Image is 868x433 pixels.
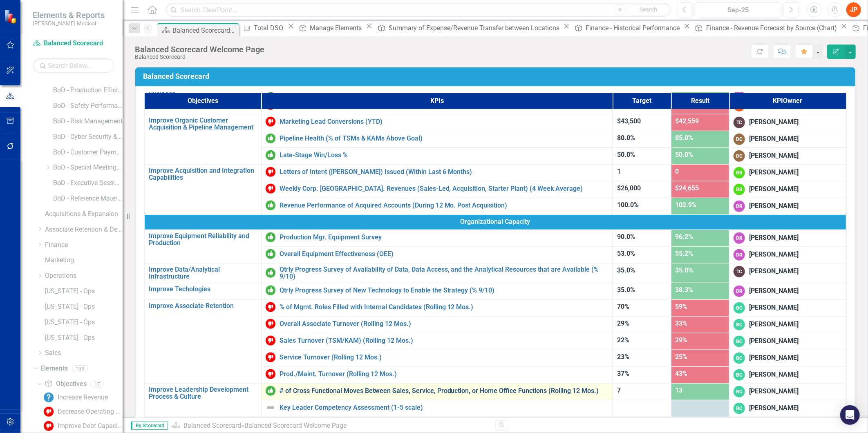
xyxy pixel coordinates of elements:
div: DR [734,232,745,244]
td: Double-Click to Edit [729,316,846,333]
a: Improve Data/Analytical Infrastructure [149,266,257,280]
div: [PERSON_NAME] [749,168,799,177]
td: Double-Click to Edit Right Click for Context Menu [261,283,613,299]
div: [PERSON_NAME] [749,370,799,379]
img: No Information [44,393,54,402]
td: Double-Click to Edit [729,147,846,164]
a: Improve Debt Capacity [42,420,123,433]
span: 55.2% [676,250,694,257]
span: 29% [676,336,688,344]
a: BoD - Special Meeting Topics [53,163,123,172]
span: 90.0% [617,233,635,241]
div: Finance - Historical Performance [586,23,682,33]
td: Double-Click to Edit [729,164,846,181]
td: Double-Click to Edit [729,131,846,147]
span: 7 [617,386,621,394]
td: Double-Click to Edit Right Click for Context Menu [144,114,261,164]
td: Double-Click to Edit [729,198,846,214]
div: 133 [72,365,88,372]
td: Double-Click to Edit [729,114,846,131]
div: DR [734,286,745,297]
td: Double-Click to Edit Right Click for Context Menu [261,400,613,417]
span: $26,000 [617,184,641,192]
span: By Scorecard [131,422,168,430]
td: Double-Click to Edit [729,366,846,383]
td: Double-Click to Edit Right Click for Context Menu [261,333,613,350]
div: [PERSON_NAME] [749,404,799,413]
span: 13 [676,386,683,394]
span: 96.2% [676,233,694,241]
a: Sales [45,348,123,358]
div: Increase Revenue [58,394,108,401]
div: [PERSON_NAME] [749,118,799,127]
a: Operations [45,271,123,281]
img: Below Target [266,336,275,346]
a: Improve Techologies [149,286,257,293]
img: On or Above Target [266,386,275,396]
img: Below Target [266,319,275,329]
span: 22% [617,336,629,344]
td: Double-Click to Edit [729,350,846,366]
small: [PERSON_NAME] Medical [33,20,105,27]
td: Double-Click to Edit Right Click for Context Menu [261,263,613,283]
span: 102.9% [676,201,697,209]
div: Improve Debt Capacity [58,422,123,430]
span: 100.0% [617,201,639,209]
div: [PERSON_NAME] [749,320,799,329]
a: Associate Retention & Development [45,225,123,234]
a: Marketing [45,256,123,265]
a: # of Cross Functional Moves Between Sales, Service, Production, or Home Office Functions (Rolling... [280,387,609,395]
a: Balanced Scorecard [33,39,114,48]
span: 53.0% [617,250,635,257]
td: Double-Click to Edit Right Click for Context Menu [144,383,261,417]
img: On or Above Target [266,268,275,278]
div: Finance - Revenue Forecast by Source (Chart) [706,23,839,33]
img: On or Above Target [266,150,275,160]
span: $24,655 [676,184,699,192]
div: BC [734,302,745,314]
img: Below Target [266,302,275,312]
div: [PERSON_NAME] [749,267,799,276]
a: Decrease Operating Costs [42,405,123,418]
td: Double-Click to Edit [729,333,846,350]
a: BoD - Cyber Security & IT [53,132,123,142]
div: BC [734,403,745,414]
img: On or Above Target [266,232,275,242]
span: Elements & Reports [33,10,105,20]
img: Below Target [266,117,275,127]
a: Total DSO [241,23,286,33]
div: TC [734,117,745,128]
img: On or Above Target [266,286,275,295]
img: Below Target [266,167,275,177]
a: Improve Associate Retention [149,302,257,310]
a: Finance - Revenue Forecast by Source (Chart) [692,23,839,33]
td: Double-Click to Edit Right Click for Context Menu [261,147,613,164]
a: Improve Organic Customer Acquisition & Pipeline Management [149,117,257,131]
a: Finance - Historical Performance [572,23,682,33]
img: ClearPoint Strategy [4,9,18,24]
a: [US_STATE] - Ops [45,287,123,296]
div: [PERSON_NAME] [749,185,799,194]
a: Increase Revenue [42,391,108,404]
img: Below Target [44,407,54,417]
a: Summary of Expense/Revenue Transfer between Locations [375,23,562,33]
td: Double-Click to Edit [729,383,846,400]
div: Open Intercom Messenger [840,405,860,425]
div: Balanced Scorecard Welcome Page [173,25,237,36]
span: $42,559 [676,117,699,125]
span: 35.0% [617,266,635,274]
div: BC [734,336,745,347]
td: Double-Click to Edit Right Click for Context Menu [144,283,261,299]
button: Sep-25 [695,2,781,17]
a: Prod./Maint. Turnover (Rolling 12 Mos.) [280,371,609,378]
td: Double-Click to Edit Right Click for Context Menu [261,246,613,263]
div: BC [734,353,745,364]
span: 50.0% [676,151,694,158]
td: Double-Click to Edit Right Click for Context Menu [261,230,613,246]
div: DC [734,150,745,162]
span: 33% [676,319,688,327]
a: Improve Leadership Development Process & Culture [149,386,257,400]
div: BB [734,167,745,179]
td: Double-Click to Edit [729,299,846,316]
span: Search [640,6,657,13]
